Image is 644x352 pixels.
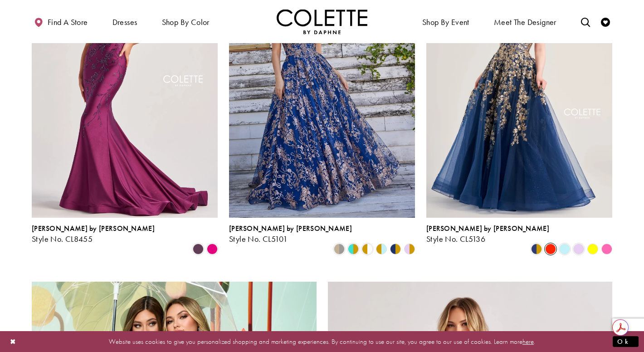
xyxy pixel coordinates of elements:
div: Colette by Daphne Style No. CL8455 [32,225,155,244]
i: Lilac/Gold [404,244,415,254]
i: Yellow [587,244,598,254]
i: Light Blue [559,244,570,254]
div: Colette by Daphne Style No. CL5101 [229,225,352,244]
i: Scarlet [545,244,556,254]
i: Lilac [573,244,584,254]
span: Style No. CL5101 [229,234,288,244]
i: Light Blue/Gold [376,244,387,254]
span: Shop By Event [420,9,472,34]
i: Plum [193,244,204,254]
span: Find a store [48,18,88,27]
a: Check Wishlist [599,9,612,34]
span: Dresses [110,9,140,34]
a: Visit Home Page [277,9,367,34]
span: Shop by color [160,9,212,34]
p: Website uses cookies to give you personalized shopping and marketing experiences. By continuing t... [65,335,579,347]
i: Navy Blue/Gold [531,244,542,254]
div: Colette by Daphne Style No. CL5136 [426,225,549,244]
span: Style No. CL8455 [32,234,93,244]
span: [PERSON_NAME] by [PERSON_NAME] [229,224,352,233]
span: Style No. CL5136 [426,234,485,244]
span: Shop By Event [422,18,469,27]
span: Meet the designer [494,18,556,27]
a: Find a store [32,9,90,34]
img: Colette by Daphne [277,9,367,34]
button: Submit Dialog [613,336,639,347]
span: Shop by color [162,18,210,27]
i: Gold/White [362,244,373,254]
a: Meet the designer [492,9,559,34]
a: Toggle search [579,9,592,34]
i: Gold/Pewter [334,244,345,254]
i: Pink [601,244,612,254]
i: Turquoise/Gold [348,244,359,254]
i: Navy/Gold [390,244,401,254]
span: Dresses [112,18,137,27]
span: [PERSON_NAME] by [PERSON_NAME] [426,224,549,233]
i: Lipstick Pink [207,244,218,254]
button: Close Dialog [5,333,21,349]
span: [PERSON_NAME] by [PERSON_NAME] [32,224,155,233]
a: here [522,337,534,346]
